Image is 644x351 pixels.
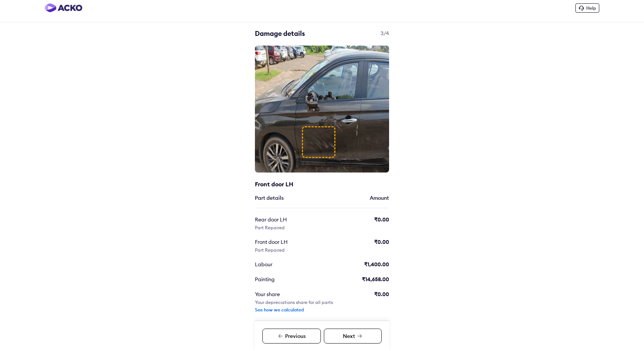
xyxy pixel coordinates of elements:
div: ₹0.00 [374,291,389,298]
div: Damage details [255,29,389,38]
div: Your depreciations share for all parts [255,299,333,305]
div: Painting [255,276,323,283]
div: ₹0.00 [374,238,389,246]
div: Part Repaired [255,225,285,231]
div: Front door LH [255,180,344,188]
div: Part details [255,194,284,202]
div: Front door LH [255,238,323,246]
span: 3/4 [381,29,389,37]
div: Next [324,329,382,344]
div: ₹0.00 [374,216,389,223]
div: Previous [262,329,321,344]
div: Part Repaired [255,247,285,253]
img: horizontal-gradient.png [45,3,82,12]
div: ₹1,400.00 [364,261,389,268]
div: Labour [255,261,323,268]
img: image [255,46,389,173]
div: Rear door LH [255,216,323,223]
div: ₹14,658.00 [362,276,389,283]
span: Help [586,5,596,11]
div: Your share [255,291,323,298]
div: See how we calculated [255,307,304,313]
div: Amount [370,194,389,202]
